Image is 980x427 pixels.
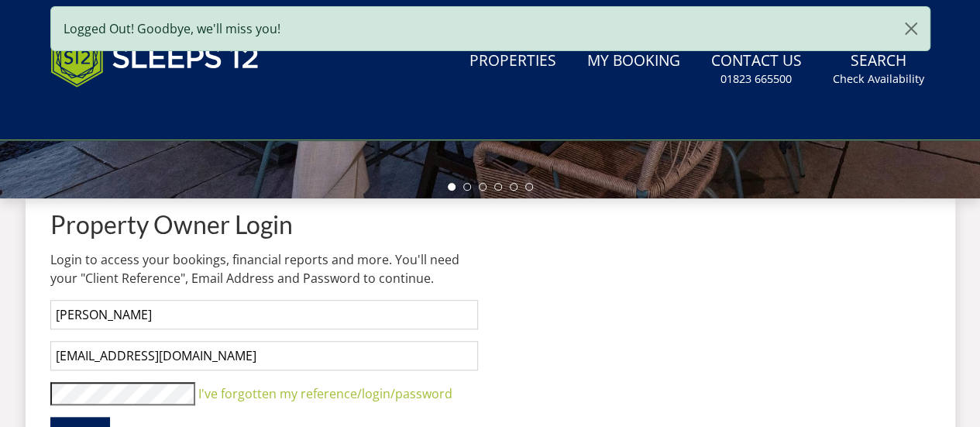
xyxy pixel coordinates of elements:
input: Email [50,341,478,370]
h1: Property Owner Login [50,211,478,238]
div: Logged Out! Goodbye, we'll miss you! [50,6,930,51]
a: My Booking [581,44,686,79]
a: SearchCheck Availability [827,44,930,95]
img: Sleeps 12 [50,19,260,96]
p: Login to access your bookings, financial reports and more. You'll need your "Client Reference", E... [50,250,478,288]
a: Properties [463,44,562,79]
input: Account Reference [50,300,478,329]
a: Contact Us01823 665500 [705,44,808,95]
a: I've forgotten my reference/login/password [198,385,452,402]
small: Check Availability [833,71,924,87]
iframe: Customer reviews powered by Trustpilot [43,105,205,119]
small: 01823 665500 [720,71,792,87]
